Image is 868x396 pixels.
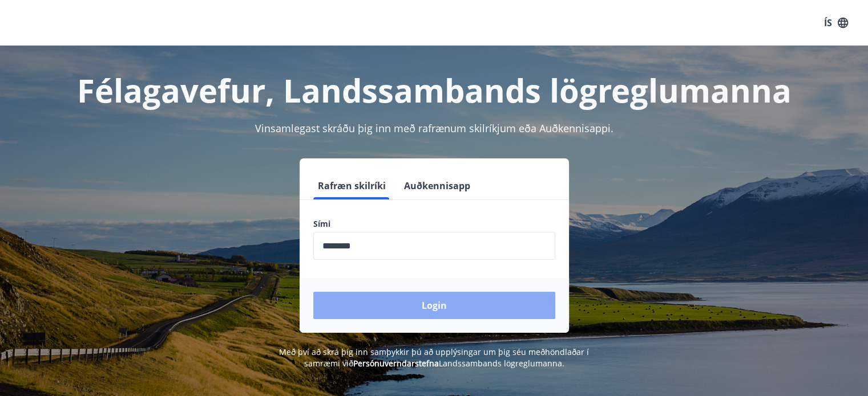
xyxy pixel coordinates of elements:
span: Með því að skrá þig inn samþykkir þú að upplýsingar um þig séu meðhöndlaðar í samræmi við Landssa... [279,346,589,369]
a: Persónuverndarstefna [353,358,439,369]
button: Auðkennisapp [399,172,475,199]
h1: Félagavefur, Landssambands lögreglumanna [37,68,831,112]
label: Sími [313,218,555,230]
button: ÍS [818,13,854,33]
span: Vinsamlegast skráðu þig inn með rafrænum skilríkjum eða Auðkennisappi. [255,121,613,135]
button: Rafræn skilríki [313,172,390,199]
button: Login [313,292,555,319]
